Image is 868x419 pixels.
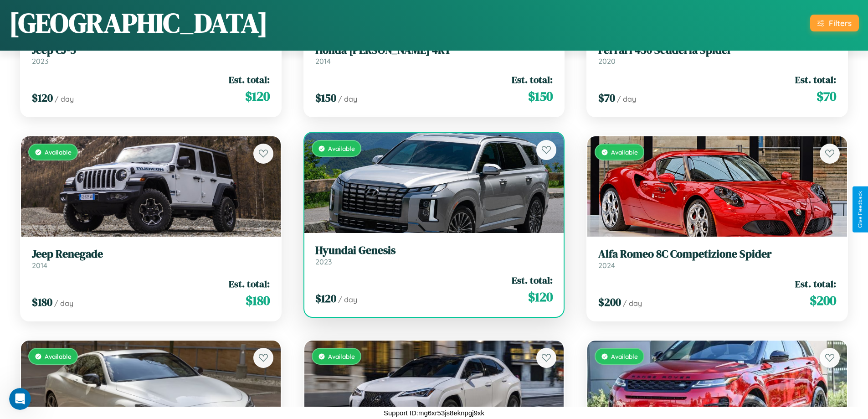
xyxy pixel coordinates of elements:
span: Available [45,352,72,360]
span: Est. total: [512,73,553,86]
span: / day [54,299,73,308]
span: / day [338,295,357,304]
a: Hyundai Genesis2023 [315,244,553,266]
div: Filters [829,18,852,28]
span: $ 150 [315,90,336,105]
iframe: Intercom live chat [9,388,31,410]
span: 2020 [598,57,616,66]
a: Alfa Romeo 8C Competizione Spider2024 [598,248,836,270]
span: Est. total: [229,277,270,290]
span: Available [328,352,355,360]
span: $ 120 [245,87,270,105]
div: Give Feedback [857,191,863,228]
span: $ 120 [32,90,53,105]
span: Available [611,148,638,156]
span: $ 120 [528,288,553,306]
span: $ 70 [817,87,836,105]
h3: Honda [PERSON_NAME] 4RT [315,44,553,57]
a: Jeep CJ-52023 [32,44,270,66]
span: 2014 [315,57,331,66]
span: $ 180 [246,291,270,310]
a: Jeep Renegade2014 [32,248,270,270]
span: Available [45,148,72,156]
span: Est. total: [229,73,270,86]
span: Est. total: [795,277,836,290]
span: $ 70 [598,90,615,105]
span: Available [611,352,638,360]
span: / day [55,94,74,103]
span: $ 200 [598,295,621,310]
span: $ 150 [528,87,553,105]
a: Honda [PERSON_NAME] 4RT2014 [315,44,553,66]
span: 2014 [32,261,47,270]
span: / day [617,94,636,103]
span: 2023 [315,257,332,266]
h3: Alfa Romeo 8C Competizione Spider [598,248,836,261]
span: $ 180 [32,295,52,310]
a: Ferrari 430 Scuderia Spider2020 [598,44,836,66]
h3: Ferrari 430 Scuderia Spider [598,44,836,57]
span: Est. total: [795,73,836,86]
span: 2023 [32,57,48,66]
button: Filters [810,15,859,31]
span: $ 120 [315,291,336,306]
span: / day [338,94,357,103]
span: Available [328,145,355,152]
h3: Jeep CJ-5 [32,44,270,57]
h3: Hyundai Genesis [315,244,553,257]
span: / day [623,299,642,308]
span: 2024 [598,261,615,270]
span: $ 200 [810,291,836,310]
h1: [GEOGRAPHIC_DATA] [9,4,268,41]
p: Support ID: mg6xr53js8eknpgj9xk [384,407,484,419]
h3: Jeep Renegade [32,248,270,261]
span: Est. total: [512,274,553,287]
